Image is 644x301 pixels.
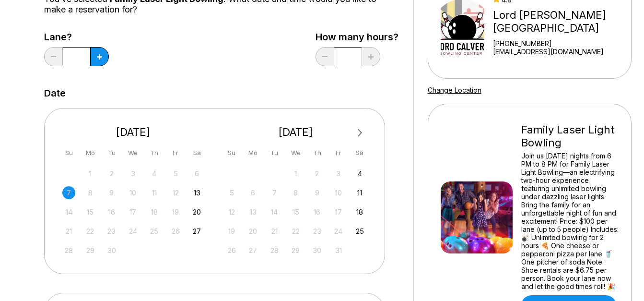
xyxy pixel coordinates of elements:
div: Not available Friday, September 26th, 2025 [169,225,182,238]
div: We [127,146,140,159]
div: Choose Saturday, September 20th, 2025 [190,205,203,218]
div: [PHONE_NUMBER] [493,39,627,48]
div: Choose Saturday, September 27th, 2025 [190,225,203,238]
div: Not available Wednesday, October 22nd, 2025 [289,225,302,238]
div: Not available Tuesday, September 2nd, 2025 [105,167,118,180]
div: Not available Friday, October 31st, 2025 [332,244,345,257]
div: Not available Monday, October 6th, 2025 [246,186,259,199]
div: Not available Sunday, September 14th, 2025 [62,205,75,218]
div: Not available Friday, September 5th, 2025 [169,167,182,180]
div: Fr [169,146,182,159]
div: Not available Thursday, September 4th, 2025 [148,167,161,180]
div: Not available Wednesday, October 15th, 2025 [289,205,302,218]
div: Not available Sunday, September 21st, 2025 [62,225,75,238]
div: Family Laser Light Bowling [521,123,619,149]
div: Not available Monday, September 1st, 2025 [84,167,97,180]
div: Sa [353,146,366,159]
div: Not available Wednesday, September 17th, 2025 [127,205,140,218]
div: month 2025-10 [224,166,368,257]
div: Choose Saturday, October 11th, 2025 [353,186,366,199]
div: Not available Wednesday, September 3rd, 2025 [127,167,140,180]
div: Mo [246,146,259,159]
div: We [289,146,302,159]
div: Not available Friday, September 19th, 2025 [169,205,182,218]
div: Tu [268,146,281,159]
div: Not available Sunday, September 28th, 2025 [62,244,75,257]
div: Not available Wednesday, September 10th, 2025 [127,186,140,199]
div: Not available Monday, September 29th, 2025 [84,244,97,257]
div: Not available Monday, October 27th, 2025 [246,244,259,257]
div: Choose Saturday, October 25th, 2025 [353,225,366,238]
div: Choose Saturday, October 18th, 2025 [353,205,366,218]
div: Not available Tuesday, September 16th, 2025 [105,205,118,218]
div: Not available Friday, October 17th, 2025 [332,205,345,218]
div: Su [62,146,75,159]
div: Not available Sunday, October 19th, 2025 [225,225,238,238]
div: Fr [332,146,345,159]
div: Choose Saturday, September 13th, 2025 [190,186,203,199]
div: Not available Sunday, September 7th, 2025 [62,186,75,199]
div: Not available Monday, September 15th, 2025 [84,205,97,218]
div: month 2025-09 [61,166,205,257]
div: Mo [84,146,97,159]
div: Not available Wednesday, October 1st, 2025 [289,167,302,180]
img: Family Laser Light Bowling [441,181,513,253]
div: Sa [190,146,203,159]
label: How many hours? [316,32,398,42]
div: Th [311,146,324,159]
div: Not available Thursday, October 30th, 2025 [311,244,324,257]
div: Not available Thursday, October 9th, 2025 [311,186,324,199]
div: Not available Sunday, October 5th, 2025 [225,186,238,199]
a: Change Location [428,86,481,94]
div: Not available Thursday, September 18th, 2025 [148,205,161,218]
div: Not available Friday, October 3rd, 2025 [332,167,345,180]
div: Not available Friday, October 24th, 2025 [332,225,345,238]
div: Not available Thursday, September 25th, 2025 [148,225,161,238]
div: Not available Monday, September 8th, 2025 [84,186,97,199]
div: Not available Monday, October 13th, 2025 [246,205,259,218]
div: Not available Thursday, October 16th, 2025 [311,205,324,218]
div: Not available Tuesday, September 30th, 2025 [105,244,118,257]
div: Not available Wednesday, October 29th, 2025 [289,244,302,257]
div: Not available Thursday, October 23rd, 2025 [311,225,324,238]
div: Not available Tuesday, October 21st, 2025 [268,225,281,238]
div: Not available Saturday, September 6th, 2025 [190,167,203,180]
div: Not available Thursday, September 11th, 2025 [148,186,161,199]
label: Date [44,88,66,98]
div: Not available Wednesday, October 8th, 2025 [289,186,302,199]
div: Not available Tuesday, October 7th, 2025 [268,186,281,199]
div: Lord [PERSON_NAME][GEOGRAPHIC_DATA] [493,9,627,35]
div: [DATE] [222,126,370,139]
label: Lane? [44,32,109,42]
a: [EMAIL_ADDRESS][DOMAIN_NAME] [493,48,627,56]
button: Next Month [352,125,368,141]
div: Join us [DATE] nights from 6 PM to 8 PM for Family Laser Light Bowling—an electrifying two-hour e... [521,152,619,290]
div: Not available Tuesday, October 28th, 2025 [268,244,281,257]
div: Not available Monday, September 22nd, 2025 [84,225,97,238]
div: Not available Sunday, October 12th, 2025 [225,205,238,218]
div: Th [148,146,161,159]
div: Not available Tuesday, October 14th, 2025 [268,205,281,218]
div: Su [225,146,238,159]
div: Not available Wednesday, September 24th, 2025 [127,225,140,238]
div: Not available Tuesday, September 23rd, 2025 [105,225,118,238]
div: Not available Tuesday, September 9th, 2025 [105,186,118,199]
div: Not available Monday, October 20th, 2025 [246,225,259,238]
div: Not available Friday, October 10th, 2025 [332,186,345,199]
div: Tu [105,146,118,159]
div: Not available Sunday, October 26th, 2025 [225,244,238,257]
div: [DATE] [59,126,208,139]
div: Not available Thursday, October 2nd, 2025 [311,167,324,180]
div: Choose Saturday, October 4th, 2025 [353,167,366,180]
div: Not available Friday, September 12th, 2025 [169,186,182,199]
